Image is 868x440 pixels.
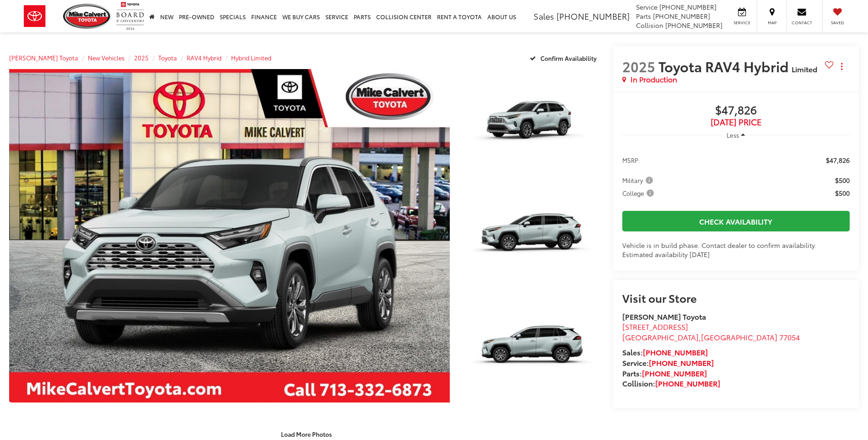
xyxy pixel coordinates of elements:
[134,54,149,62] a: 2025
[631,74,677,85] span: In Production
[460,182,604,290] a: Expand Photo 2
[622,176,656,185] button: Military
[622,321,688,332] span: [STREET_ADDRESS]
[622,321,800,342] a: [STREET_ADDRESS] [GEOGRAPHIC_DATA],[GEOGRAPHIC_DATA] 77054
[834,58,850,74] button: Actions
[622,156,640,165] span: MSRP:
[158,54,177,62] a: Toyota
[835,176,850,185] span: $500
[458,181,605,291] img: 2025 Toyota RAV4 Hybrid Hybrid Limited
[649,357,714,368] a: [PHONE_NUMBER]
[622,347,708,357] strong: Sales:
[722,127,750,143] button: Less
[9,54,78,62] a: [PERSON_NAME] Toyota
[653,11,710,21] span: [PHONE_NUMBER]
[762,20,782,26] span: Map
[622,368,707,378] strong: Parts:
[835,188,850,198] span: $500
[534,10,554,22] span: Sales
[622,188,656,198] span: College
[622,311,706,322] strong: [PERSON_NAME] Toyota
[63,4,112,29] img: Mike Calvert Toyota
[458,68,605,178] img: 2025 Toyota RAV4 Hybrid Hybrid Limited
[622,357,714,368] strong: Service:
[460,295,604,402] a: Expand Photo 3
[655,378,720,388] a: [PHONE_NUMBER]
[622,104,850,118] span: $47,826
[659,2,717,11] span: [PHONE_NUMBER]
[827,20,847,26] span: Saved
[636,21,663,30] span: Collision
[187,54,221,62] a: RAV4 Hybrid
[732,20,752,26] span: Service
[622,332,699,342] span: [GEOGRAPHIC_DATA]
[622,176,655,185] span: Military
[622,292,850,304] h2: Visit our Store
[636,2,658,11] span: Service
[665,21,722,30] span: [PHONE_NUMBER]
[540,54,597,62] span: Confirm Availability
[792,20,812,26] span: Contact
[622,188,657,198] button: College
[622,211,850,231] a: Check Availability
[643,347,708,357] a: [PHONE_NUMBER]
[636,11,651,21] span: Parts
[231,54,271,62] a: Hybrid Limited
[841,63,842,70] span: dropdown dots
[460,69,604,177] a: Expand Photo 1
[622,56,655,76] span: 2025
[88,54,124,62] a: New Vehicles
[622,118,850,127] span: [DATE] PRICE
[826,156,850,165] span: $47,826
[642,368,707,378] a: [PHONE_NUMBER]
[622,332,800,342] span: ,
[622,378,720,388] strong: Collision:
[5,67,454,404] img: 2025 Toyota RAV4 Hybrid Hybrid Limited
[458,294,605,404] img: 2025 Toyota RAV4 Hybrid Hybrid Limited
[792,64,817,74] span: Limited
[556,10,630,22] span: [PHONE_NUMBER]
[622,241,850,259] div: Vehicle is in build phase. Contact dealer to confirm availability. Estimated availability [DATE]
[525,50,604,66] button: Confirm Availability
[658,56,792,76] span: Toyota RAV4 Hybrid
[779,332,800,342] span: 77054
[701,332,777,342] span: [GEOGRAPHIC_DATA]
[9,69,450,402] a: Expand Photo 0
[727,131,739,139] span: Less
